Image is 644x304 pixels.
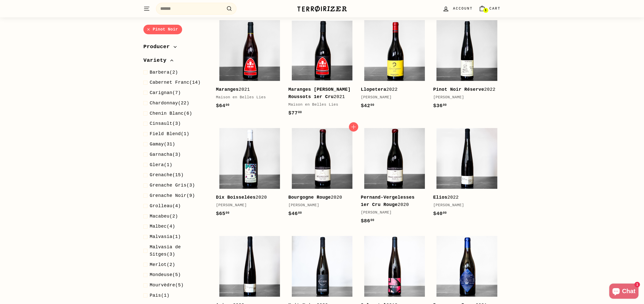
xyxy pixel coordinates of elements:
[443,103,447,107] sup: 00
[150,80,189,85] span: Cabernet Franc
[143,55,208,69] button: Variety
[476,1,504,16] a: Cart
[150,120,181,128] span: (3)
[216,195,256,200] b: Dix Boisselées
[150,292,170,299] span: (1)
[288,102,351,108] div: Maison en Belles Lies
[226,211,229,215] sup: 00
[371,219,374,222] sup: 00
[216,211,229,217] span: $65
[150,132,181,137] span: Field Blend
[150,79,201,86] span: (14)
[150,202,181,210] span: (4)
[361,95,423,101] div: [PERSON_NAME]
[150,214,170,219] span: Macabeu
[288,195,331,200] b: Bourgogne Rouge
[150,183,186,188] span: Grenache Gris
[150,224,167,229] span: Malbec
[143,42,208,55] button: Producer
[150,142,164,147] span: Gamay
[150,283,175,288] span: Mourvèdre
[150,110,192,117] span: (6)
[150,172,184,179] span: (15)
[150,70,170,75] span: Barbera
[150,152,172,157] span: Garnacha
[150,203,172,208] span: Grolleau
[150,262,167,267] span: Merlot
[216,202,278,208] div: [PERSON_NAME]
[361,17,428,115] a: Llopetera2022[PERSON_NAME]
[150,213,178,220] span: (2)
[150,101,178,106] span: Chardonnay
[433,103,447,109] span: $36
[361,218,374,224] span: $86
[150,131,189,138] span: (1)
[443,211,447,215] sup: 00
[216,86,278,93] div: 2021
[288,202,351,208] div: [PERSON_NAME]
[371,103,374,107] sup: 00
[433,202,496,208] div: [PERSON_NAME]
[288,211,302,217] span: $46
[608,284,640,300] inbox-online-store-chat: Shopify online store chat
[150,100,189,107] span: (22)
[361,194,423,208] div: 2020
[150,69,178,76] span: (2)
[433,211,447,217] span: $40
[150,121,172,126] span: Cinsault
[150,162,164,167] span: Glera
[216,125,283,223] a: Dix Boisselées2020[PERSON_NAME]
[288,125,356,223] a: Bourgogne Rouge2020[PERSON_NAME]
[288,110,302,116] span: $77
[150,271,181,279] span: (5)
[439,1,476,16] a: Account
[433,86,496,93] div: 2022
[485,9,487,12] span: 1
[433,95,496,101] div: [PERSON_NAME]
[433,125,501,223] a: Elios2022[PERSON_NAME]
[361,87,386,92] b: Llopetera
[150,111,184,116] span: Chenin Blanc
[361,125,428,230] a: Pernand-Vergelesses 1er Cru Rouge2020[PERSON_NAME]
[216,17,283,115] a: Maranges2021Maison en Belles Lies
[216,194,278,201] div: 2020
[216,95,278,101] div: Maison en Belles Lies
[150,141,175,148] span: (31)
[288,17,356,122] a: Maranges [PERSON_NAME] Roussots 1er Cru2021Maison en Belles Lies
[150,151,181,158] span: (3)
[288,194,351,201] div: 2020
[150,233,181,241] span: (1)
[361,103,374,109] span: $42
[216,103,229,109] span: $64
[150,223,175,230] span: (4)
[143,43,174,51] span: Producer
[150,272,172,278] span: Mondeuse
[453,6,473,11] span: Account
[150,282,184,289] span: (5)
[150,261,175,268] span: (2)
[361,210,423,216] div: [PERSON_NAME]
[433,87,484,92] b: Pinot Noir Réserve
[150,173,172,178] span: Grenache
[361,195,415,207] b: Pernand-Vergelesses 1er Cru Rouge
[150,161,172,169] span: (1)
[489,6,501,11] span: Cart
[226,103,229,107] sup: 00
[150,182,195,189] span: (3)
[150,245,181,257] span: Malvasia de Sitges
[150,192,195,199] span: (9)
[150,193,186,198] span: Grenache Noir
[216,87,238,92] b: Maranges
[361,86,423,93] div: 2022
[433,195,447,200] b: Elios
[150,234,172,239] span: Malvasia
[288,87,351,99] b: Maranges [PERSON_NAME] Roussots 1er Cru
[150,90,172,96] span: Carignan
[298,211,302,215] sup: 00
[150,89,181,97] span: (7)
[433,17,501,115] a: Pinot Noir Réserve2022[PERSON_NAME]
[288,86,351,101] div: 2021
[150,293,161,298] span: Pais
[143,56,170,65] span: Variety
[298,111,302,114] sup: 00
